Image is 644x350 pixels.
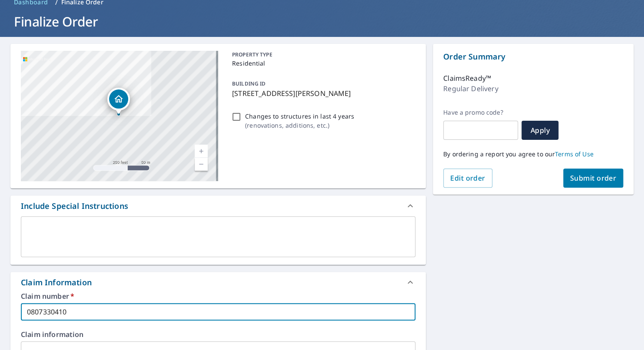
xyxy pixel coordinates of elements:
[232,51,412,59] p: PROPERTY TYPE
[521,121,558,140] button: Apply
[563,168,624,188] button: Submit order
[232,59,412,68] p: Residential
[555,150,594,158] a: Terms of Use
[195,145,208,158] a: Current Level 17, Zoom In
[232,80,266,87] p: BUILDING ID
[232,88,412,99] p: [STREET_ADDRESS][PERSON_NAME]
[570,173,617,183] span: Submit order
[21,277,92,288] div: Claim Information
[10,195,426,216] div: Include Special Instructions
[443,150,623,158] p: By ordering a report you agree to our
[443,51,623,63] p: Order Summary
[10,13,634,30] h1: Finalize Order
[245,121,354,130] p: ( renovations, additions, etc. )
[21,293,415,300] label: Claim number
[245,112,354,121] p: Changes to structures in last 4 years
[450,173,485,183] span: Edit order
[443,109,518,116] label: Have a promo code?
[195,158,208,171] a: Current Level 17, Zoom Out
[443,83,498,94] p: Regular Delivery
[443,73,491,83] p: ClaimsReady™
[10,272,426,293] div: Claim Information
[21,200,128,212] div: Include Special Instructions
[107,88,130,115] div: Dropped pin, building 1, Residential property, 1566 Jackson Trace Rd Talladega, AL 35160
[528,125,551,135] span: Apply
[21,331,415,338] label: Claim information
[443,168,492,188] button: Edit order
